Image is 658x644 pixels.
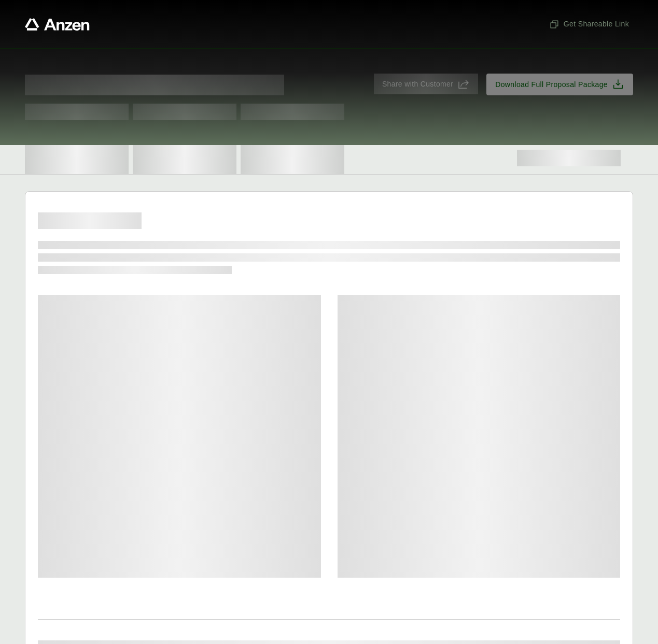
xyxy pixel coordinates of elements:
[382,79,453,90] span: Share with Customer
[25,75,284,95] span: Proposal for
[25,18,90,31] a: Anzen website
[25,104,129,120] span: Test
[241,104,344,120] span: Test
[549,19,629,30] span: Get Shareable Link
[545,15,633,34] button: Get Shareable Link
[133,104,236,120] span: Test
